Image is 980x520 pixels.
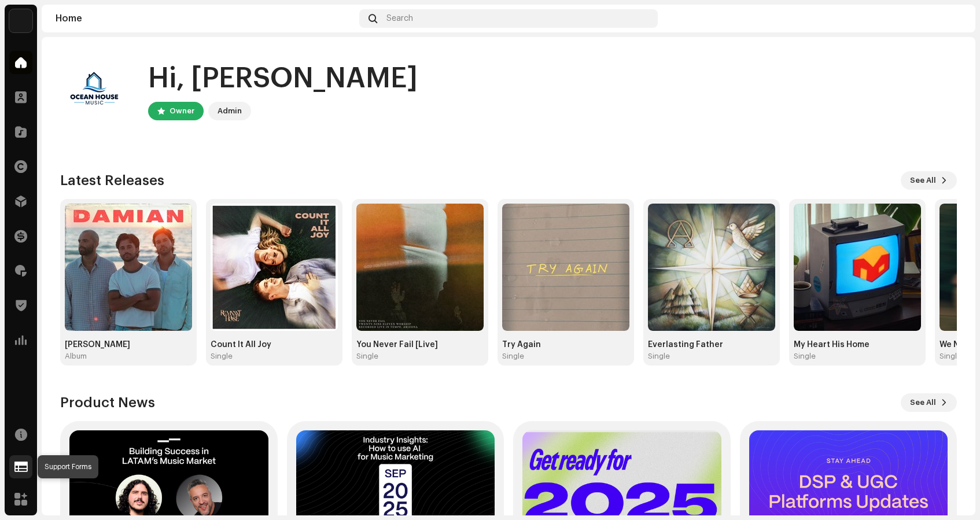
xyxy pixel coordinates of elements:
div: Single [211,352,233,361]
div: Owner [170,104,194,118]
h3: Product News [60,393,155,412]
img: ca0905ec-c62e-41f6-85d4-31ee25f05c93 [211,204,338,331]
div: You Never Fail [Live] [356,340,484,349]
h3: Latest Releases [60,171,164,190]
div: Home [56,14,355,23]
img: bf80dd37-7ad8-4ff8-86b0-3438b104e004 [502,204,629,331]
div: Single [356,352,378,361]
div: Admin [218,104,242,118]
div: Everlasting Father [648,340,775,349]
div: Single [794,352,816,361]
div: Hi, [PERSON_NAME] [148,60,418,97]
span: See All [910,391,936,414]
div: Single [940,352,961,361]
img: ba8ebd69-4295-4255-a456-837fa49e70b0 [9,9,32,32]
span: Search [386,14,413,23]
img: 8842e922-9a27-45c5-99cf-ff7438041678 [794,204,921,331]
span: See All [910,169,936,192]
div: Single [502,352,524,361]
img: 887059f4-5702-4919-b727-2cffe1eac67b [60,56,130,125]
div: Single [648,352,670,361]
img: e57fd711-1922-4d05-8d62-d757577d633d [356,204,484,331]
div: [PERSON_NAME] [65,340,192,349]
div: My Heart His Home [794,340,921,349]
div: Album [65,352,87,361]
button: See All [901,393,957,412]
img: 75ae45f3-1807-49b4-a9b1-bb1e8d1fced4 [648,204,775,331]
img: 887059f4-5702-4919-b727-2cffe1eac67b [943,9,961,28]
img: ebc9341b-08fe-448b-9dd5-31ce52787480 [65,204,192,331]
div: Try Again [502,340,629,349]
div: Count It All Joy [211,340,338,349]
button: See All [901,171,957,190]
